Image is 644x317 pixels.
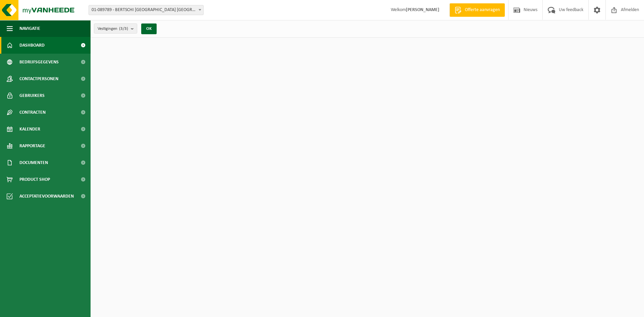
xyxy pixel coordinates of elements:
span: Navigatie [19,20,40,37]
span: Rapportage [19,138,45,154]
span: Contracten [19,104,46,121]
a: Offerte aanvragen [449,3,505,17]
span: Kalender [19,121,40,138]
span: Contactpersonen [19,70,58,87]
span: 01-089789 - BERTSCHI BELGIUM NV - ANTWERPEN [89,5,203,15]
span: Dashboard [19,37,45,54]
span: Offerte aanvragen [463,7,501,13]
span: 01-089789 - BERTSCHI BELGIUM NV - ANTWERPEN [89,5,204,15]
span: Product Shop [19,171,50,188]
span: Acceptatievoorwaarden [19,188,74,205]
count: (3/3) [119,27,128,31]
button: OK [141,23,157,34]
span: Gebruikers [19,87,45,104]
strong: [PERSON_NAME] [406,7,439,12]
span: Bedrijfsgegevens [19,54,59,70]
span: Documenten [19,154,48,171]
span: Vestigingen [98,24,128,34]
button: Vestigingen(3/3) [94,23,137,34]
